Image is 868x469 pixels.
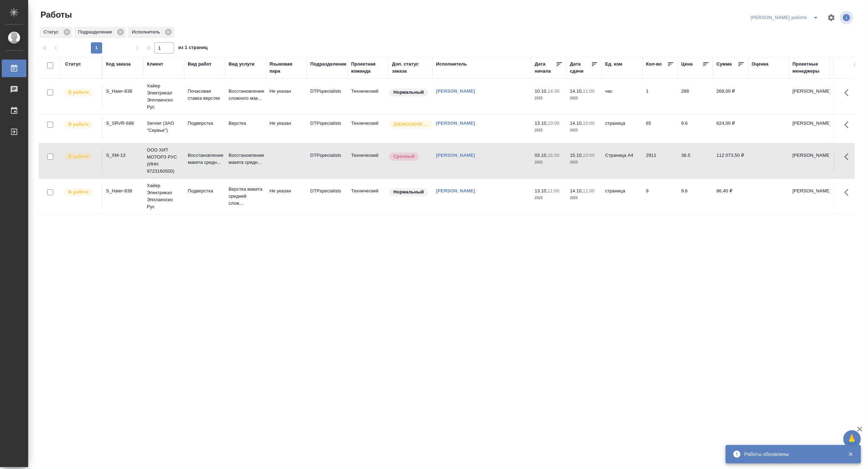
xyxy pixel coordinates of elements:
[68,189,89,196] p: В работе
[570,127,598,134] p: 2025
[823,9,840,26] span: Настроить таблицу
[605,61,622,68] div: Ед. изм
[436,88,475,94] a: [PERSON_NAME]
[643,148,678,173] td: 2911
[840,84,857,101] button: Здесь прячутся важные кнопки
[548,88,559,94] p: 14:30
[436,61,467,68] div: Исполнитель
[570,159,598,166] p: 2025
[393,121,429,128] p: [DEMOGRAPHIC_DATA]
[436,188,475,193] a: [PERSON_NAME]
[602,84,643,109] td: час
[535,121,548,126] p: 13.10,
[570,95,598,102] p: 2025
[643,84,678,109] td: 1
[147,61,163,68] div: Клиент
[147,147,181,175] p: ООО ХИТ МОТОРЗ РУС (ИНН 9723160500)
[535,188,548,193] p: 13.10,
[793,61,826,75] div: Проектные менеджеры
[307,148,348,173] td: DTPspecialists
[602,184,643,209] td: страница
[678,116,713,141] td: 9.6
[269,61,303,75] div: Языковая пара
[713,148,748,173] td: 112 073,50 ₽
[713,84,748,109] td: 268,00 ₽
[548,121,559,126] p: 10:00
[147,82,181,111] p: Хайер Электрикал Эпплаенсиз Рус
[229,152,262,166] p: Восстановление макета средн...
[178,43,208,54] span: из 1 страниц
[39,9,72,20] span: Работы
[63,152,98,161] div: Исполнитель выполняет работу
[840,184,857,201] button: Здесь прячутся важные кнопки
[548,153,559,158] p: 16:30
[188,61,212,68] div: Вид работ
[749,12,823,23] div: split button
[535,88,548,94] p: 10.10,
[39,27,73,38] div: Статус
[840,11,855,24] span: Посмотреть информацию
[678,148,713,173] td: 38.5
[570,121,583,126] p: 14.10,
[789,116,830,141] td: [PERSON_NAME]
[643,116,678,141] td: 65
[535,195,563,202] p: 2025
[348,148,389,173] td: Технический
[106,152,140,159] div: S_XM-13
[393,189,424,196] p: Нормальный
[188,187,222,195] p: Подверстка
[393,153,415,160] p: Срочный
[744,451,837,458] div: Работы обновлены
[132,29,162,36] p: Исполнитель
[229,61,255,68] div: Вид услуги
[570,88,583,94] p: 14.10,
[78,29,114,36] p: Подразделение
[535,153,548,158] p: 03.10,
[74,27,126,38] div: Подразделение
[393,89,424,96] p: Нормальный
[681,61,693,68] div: Цена
[147,182,181,210] p: Хайер Электрикал Эпплаенсиз Рус
[583,121,595,126] p: 15:00
[147,120,181,134] p: Servier (ЗАО "Сервье")
[840,148,857,165] button: Здесь прячутся важные кнопки
[188,152,222,166] p: Восстановление макета средн...
[570,153,583,158] p: 15.10,
[266,84,307,109] td: Не указан
[436,153,475,158] a: [PERSON_NAME]
[44,29,61,36] p: Статус
[602,148,643,173] td: Страница А4
[307,84,348,109] td: DTPspecialists
[602,116,643,141] td: страница
[348,84,389,109] td: Технический
[843,430,861,448] button: 🙏
[229,88,262,102] p: Восстановление сложного мак...
[717,61,732,68] div: Сумма
[63,88,98,97] div: Исполнитель выполняет работу
[307,184,348,209] td: DTPspecialists
[713,116,748,141] td: 624,00 ₽
[583,188,595,193] p: 11:00
[266,116,307,141] td: Не указан
[535,61,556,75] div: Дата начала
[68,153,89,160] p: В работе
[789,84,830,109] td: [PERSON_NAME]
[570,195,598,202] p: 2025
[535,159,563,166] p: 2025
[840,116,857,133] button: Здесь прячутся важные кнопки
[348,116,389,141] td: Технический
[752,61,769,68] div: Оценка
[188,88,222,102] p: Почасовая ставка верстки
[63,120,98,129] div: Исполнитель выполняет работу
[106,88,140,95] div: S_Haier-838
[535,127,563,134] p: 2025
[307,116,348,141] td: DTPspecialists
[713,184,748,209] td: 86,40 ₽
[646,61,662,68] div: Кол-во
[570,61,591,75] div: Дата сдачи
[348,184,389,209] td: Технический
[106,120,140,127] div: S_SRVR-688
[583,88,595,94] p: 11:00
[351,61,385,75] div: Проектная команда
[583,153,595,158] p: 10:00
